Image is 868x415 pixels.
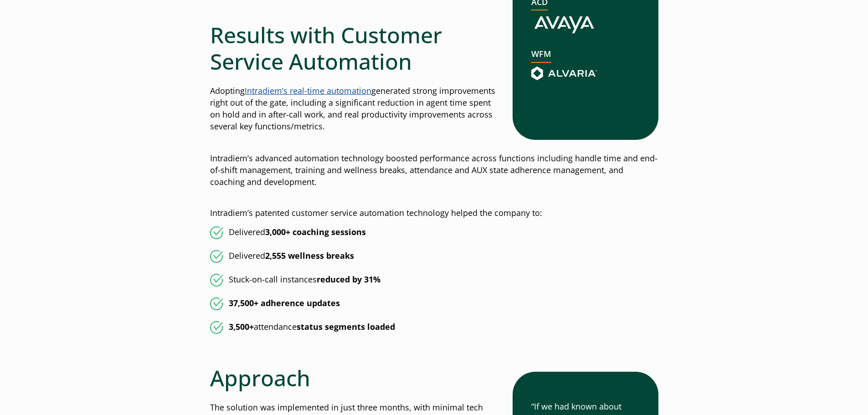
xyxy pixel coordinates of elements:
li: Delivered [210,250,658,263]
strong: 37,500+ [229,297,258,308]
p: Adopting generated strong improvements right out of the gate, including a significant reduction i... [210,85,498,133]
li: attendance [210,321,658,334]
p: Intradiem’s advanced automation technology boosted performance across functions including handle ... [210,153,658,188]
strong: 3,500+ [229,321,254,332]
a: Link opens in a new window [245,85,371,96]
h2: Approach [210,365,498,391]
strong: adherence updates [261,297,340,308]
h2: Results with Customer Service Automation [210,22,498,74]
li: Stuck-on-call instances [210,274,658,287]
strong: 3,000+ coaching sessions [265,226,366,237]
strong: status segments loaded [297,321,395,332]
h2: WFM [531,49,551,63]
li: Delivered [210,226,658,239]
strong: reduced by 31% [317,274,380,285]
strong: 2,555 wellness breaks [265,250,354,261]
p: Intradiem’s patented customer service automation technology helped the company to: [210,207,658,219]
